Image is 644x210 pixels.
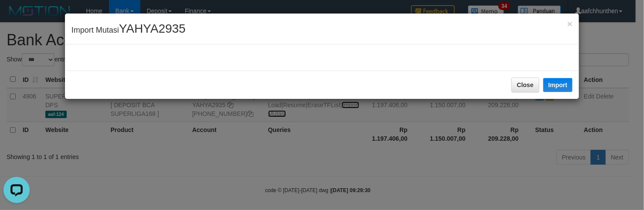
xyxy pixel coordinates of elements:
button: Open LiveChat chat widget [3,3,30,30]
button: Close [567,19,572,28]
span: × [567,19,572,29]
span: YAHYA2935 [119,22,186,35]
button: Import [543,78,573,92]
button: Close [511,78,539,92]
span: Import Mutasi [72,26,186,34]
